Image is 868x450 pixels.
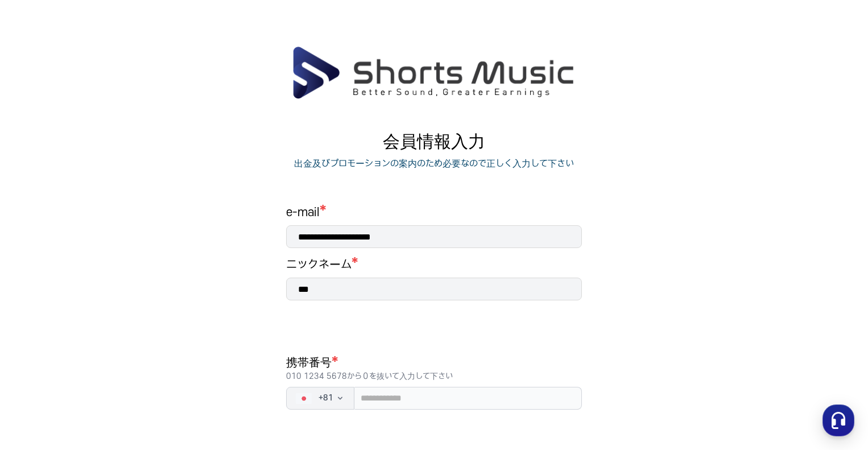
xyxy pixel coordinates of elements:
[286,257,352,273] h1: ニックネーム
[286,371,582,382] p: 010 1234 5678から０を抜いて入力して下さい
[319,393,333,404] span: + 81
[286,132,582,152] p: 会員情報入力
[291,46,576,100] img: ShortsMusic
[294,157,574,171] p: 出金及びプロモーションの案内のため必要なので正しく入力して下さい
[286,205,582,221] h1: e-mail
[286,355,582,382] h1: 携帯番号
